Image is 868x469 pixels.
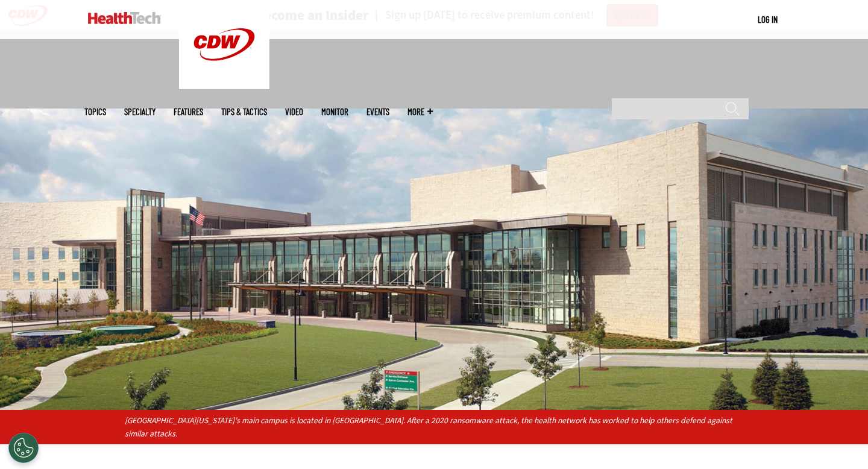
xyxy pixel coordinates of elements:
[8,433,39,463] div: Cookies Settings
[285,107,303,116] a: Video
[758,13,778,26] div: User menu
[84,107,106,116] span: Topics
[179,80,269,92] a: CDW
[366,107,389,116] a: Events
[407,107,433,116] span: More
[221,107,267,116] a: Tips & Tactics
[174,107,203,116] a: Features
[125,414,744,441] p: [GEOGRAPHIC_DATA][US_STATE]’s main campus is located in [GEOGRAPHIC_DATA]. After a 2020 ransomwar...
[321,107,348,116] a: MonITor
[88,12,161,24] img: Home
[124,107,156,116] span: Specialty
[8,433,39,463] button: Open Preferences
[758,14,778,25] a: Log in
